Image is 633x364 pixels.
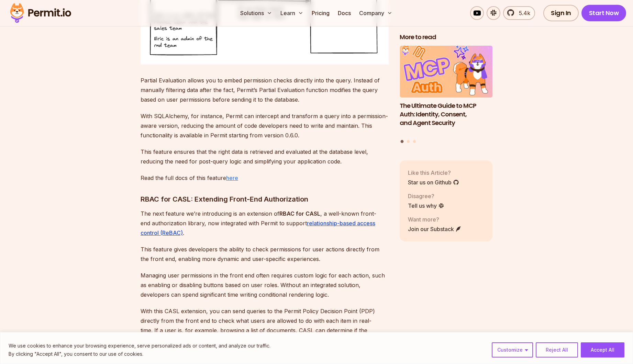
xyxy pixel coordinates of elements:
[141,271,389,299] p: Managing user permissions in the front end often requires custom logic for each action, such as e...
[407,140,410,143] button: Go to slide 2
[408,215,462,224] p: Want more?
[237,6,275,20] button: Solutions
[400,102,492,127] h3: The Ultimate Guide to MCP Auth: Identity, Consent, and Agent Security
[141,173,389,183] p: Read the full docs of this feature
[581,5,626,21] a: Start Now
[581,342,624,357] button: Accept All
[400,33,492,42] h2: More to read
[278,6,306,20] button: Learn
[400,46,492,136] a: The Ultimate Guide to MCP Auth: Identity, Consent, and Agent SecurityThe Ultimate Guide to MCP Au...
[141,147,389,166] p: This feature ensures that the right data is retrieved and evaluated at the database level, reduci...
[356,6,395,20] button: Company
[400,46,492,136] li: 1 of 3
[7,1,74,25] img: Permit logo
[408,192,444,200] p: Disagree?
[141,306,389,354] p: With this CASL extension, you can send queries to the Permit Policy Decision Point (PDP) directly...
[401,140,404,143] button: Go to slide 1
[141,220,375,236] a: relationship-based access control (ReBAC)
[492,342,533,357] button: Customize
[543,5,579,21] a: Sign In
[141,111,389,140] p: With SQLAlchemy, for instance, Permit can intercept and transform a query into a permission-aware...
[335,6,354,20] a: Docs
[141,209,389,238] p: The next feature we’re introducing is an extension of , a well-known front-end authorization libr...
[309,6,332,20] a: Pricing
[408,178,459,186] a: Star us on Github
[515,9,530,17] span: 5.4k
[503,6,535,20] a: 5.4k
[141,76,389,104] p: Partial Evaluation allows you to embed permission checks directly into the query. Instead of manu...
[400,46,492,98] img: The Ultimate Guide to MCP Auth: Identity, Consent, and Agent Security
[279,210,320,217] strong: RBAC for CASL
[141,194,389,205] h3: RBAC for CASL: Extending Front-End Authorization
[9,350,270,358] p: By clicking "Accept All", you consent to our use of cookies.
[400,46,492,144] div: Posts
[413,140,416,143] button: Go to slide 3
[408,169,459,177] p: Like this Article?
[408,202,444,210] a: Tell us why
[226,174,238,181] a: here
[9,342,270,350] p: We use cookies to enhance your browsing experience, serve personalized ads or content, and analyz...
[408,225,462,233] a: Join our Substack
[536,342,578,357] button: Reject All
[141,244,389,264] p: This feature gives developers the ability to check permissions for user actions directly from the...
